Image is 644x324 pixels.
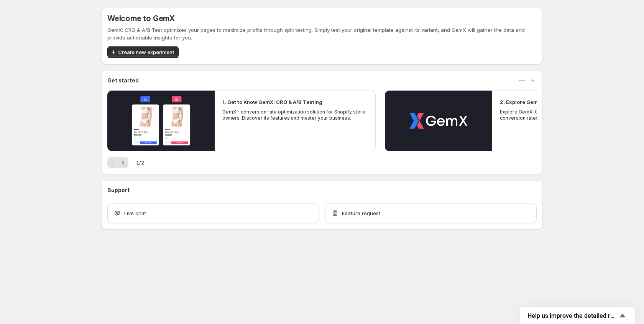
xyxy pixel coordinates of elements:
h2: 2. Explore GemX: CRO & A/B Testing Use Cases [500,98,619,106]
p: GemX - conversion rate optimization solution for Shopify store owners. Discover its features and ... [222,109,368,121]
span: Feature request [342,209,380,217]
button: Next [118,157,128,168]
h2: 1. Get to Know GemX: CRO & A/B Testing [222,98,322,106]
button: Create new experiment [107,46,179,58]
h3: Get started [107,77,139,84]
span: 1 / 2 [136,159,144,166]
span: Live chat [124,209,146,217]
button: Show survey - Help us improve the detailed report for A/B campaigns [527,311,627,320]
nav: Pagination [107,157,128,168]
span: Help us improve the detailed report for A/B campaigns [527,312,618,319]
h3: Support [107,186,130,194]
button: Play video [107,90,215,151]
button: Play video [385,90,492,151]
p: GemX: CRO & A/B Test optimizes your pages to maximize profits through split testing. Simply test ... [107,26,537,41]
span: Create new experiment [118,48,174,56]
h5: Welcome to GemX [107,14,175,23]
